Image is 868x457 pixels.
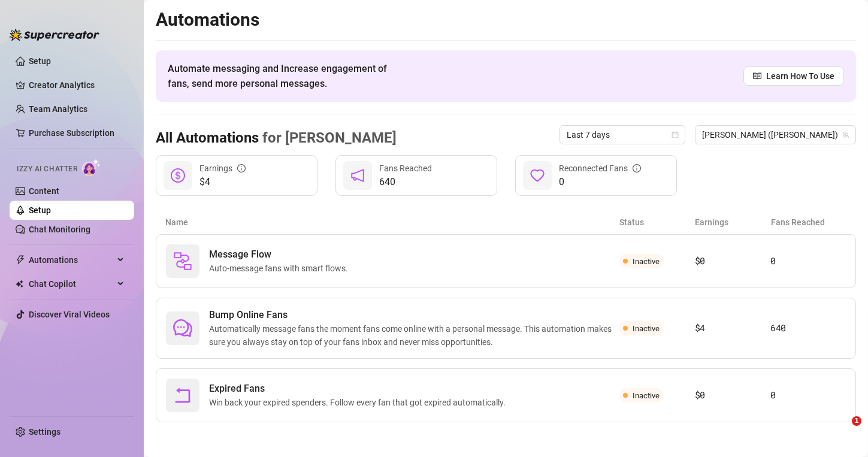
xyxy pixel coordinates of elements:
span: rollback [173,386,192,405]
span: Expired Fans [209,382,510,396]
span: Last 7 days [567,126,678,144]
span: Chat Copilot [29,274,114,293]
a: Team Analytics [29,104,87,114]
article: $0 [695,388,770,402]
span: Inactive [633,391,660,400]
span: Automations [29,250,114,270]
span: Win back your expired spenders. Follow every fan that got expired automatically. [209,396,510,409]
span: 0 [559,175,641,189]
h2: Automations [156,8,856,31]
img: AI Chatter [82,159,101,176]
span: thunderbolt [16,255,25,265]
div: Reconnected Fans [559,162,641,175]
span: Inactive [633,324,660,333]
article: Earnings [695,216,770,229]
img: Chat Copilot [16,280,23,288]
a: Content [29,186,59,196]
span: info-circle [237,164,246,172]
article: 0 [770,388,846,402]
span: Learn How To Use [766,69,834,83]
span: Ashley (ashleybellevip) [702,126,849,144]
iframe: Intercom live chat [827,416,856,445]
a: Settings [29,427,61,437]
article: $0 [695,254,770,268]
article: Name [165,216,619,229]
span: Bump Online Fans [209,308,619,322]
span: $4 [199,175,246,189]
span: Izzy AI Chatter [17,164,77,175]
span: info-circle [633,164,641,172]
a: Setup [29,56,51,66]
article: 640 [770,321,846,335]
span: notification [350,168,365,183]
span: 1 [852,416,861,426]
span: Automate messaging and Increase engagement of fans, send more personal messages. [168,61,398,91]
span: Message Flow [209,247,353,262]
span: 640 [379,175,432,189]
a: Chat Monitoring [29,225,90,234]
span: for [PERSON_NAME] [259,129,397,146]
img: logo-BBDzfeDw.svg [10,29,99,41]
article: Status [619,216,695,229]
span: comment [173,319,192,338]
span: read [753,72,761,80]
article: 0 [770,254,846,268]
span: Automatically message fans the moment fans come online with a personal message. This automation m... [209,322,619,349]
span: dollar [171,168,185,183]
span: Auto-message fans with smart flows. [209,262,353,275]
span: Inactive [633,257,660,266]
span: heart [530,168,545,183]
div: Earnings [199,162,246,175]
a: Setup [29,205,51,215]
a: Discover Viral Videos [29,310,110,319]
article: Fans Reached [771,216,846,229]
h3: All Automations [156,129,397,148]
img: svg%3e [173,252,192,271]
span: Fans Reached [379,164,432,173]
a: Learn How To Use [743,66,844,86]
article: $4 [695,321,770,335]
span: calendar [672,131,679,138]
a: Purchase Subscription [29,128,114,138]
a: Creator Analytics [29,75,125,95]
span: team [842,131,849,138]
